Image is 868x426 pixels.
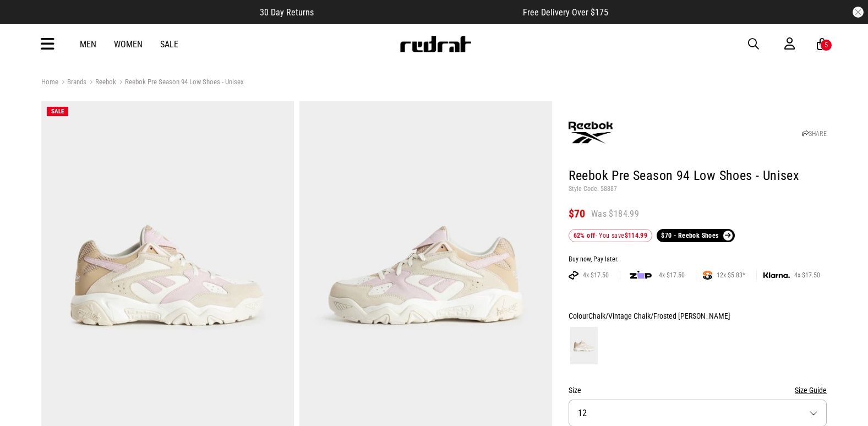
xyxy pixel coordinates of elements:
p: Style Code: 58887 [569,185,827,194]
a: Men [80,39,96,50]
a: SHARE [802,130,827,138]
div: - You save [569,229,653,242]
span: 4x $17.50 [654,271,689,280]
div: Colour [569,309,827,323]
span: 12x $5.83* [712,271,750,280]
img: zip [630,270,652,281]
span: 4x $17.50 [578,271,613,280]
img: KLARNA [763,272,790,278]
iframe: Customer reviews powered by Trustpilot [336,7,501,18]
h1: Reebok Pre Season 94 Low Shoes - Unisex [569,167,827,185]
span: 12 [578,408,587,418]
span: SALE [51,108,64,115]
b: 62% off [574,232,596,239]
a: Reebok [86,78,116,88]
a: Reebok Pre Season 94 Low Shoes - Unisex [116,78,244,88]
img: Reebok [569,111,613,155]
div: Buy now, Pay later. [569,255,827,264]
a: Sale [160,39,178,50]
img: Redrat logo [399,36,472,52]
a: Brands [58,78,86,88]
a: Home [41,78,58,86]
a: $70 - Reebok Shoes [657,229,735,242]
span: 30 Day Returns [260,7,314,18]
span: Was $184.99 [591,208,639,220]
div: Size [569,384,827,397]
b: $114.99 [625,232,648,239]
span: Chalk/Vintage Chalk/Frosted [PERSON_NAME] [588,312,730,320]
div: 5 [825,41,828,49]
img: AFTERPAY [569,271,578,280]
span: Free Delivery Over $175 [523,7,608,18]
span: $70 [569,207,586,220]
a: 5 [817,39,827,50]
span: 4x $17.50 [790,271,825,280]
img: SPLITPAY [703,271,712,280]
button: Size Guide [795,384,827,397]
img: Chalk/Vintage Chalk/Frosted Berry [570,327,598,364]
a: Women [114,39,143,50]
